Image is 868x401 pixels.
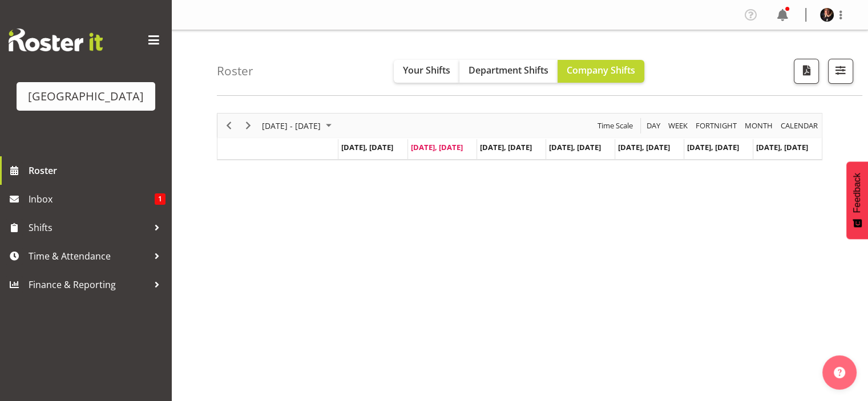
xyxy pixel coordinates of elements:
[834,367,845,378] img: help-xxl-2.png
[794,59,819,84] button: Download a PDF of the roster according to the set date range.
[403,64,450,76] span: Your Shifts
[29,248,148,265] span: Time & Attendance
[567,64,635,76] span: Company Shifts
[469,64,548,76] span: Department Shifts
[852,173,862,213] span: Feedback
[846,161,868,239] button: Feedback - Show survey
[217,64,253,78] h4: Roster
[29,276,148,293] span: Finance & Reporting
[394,60,459,83] button: Your Shifts
[828,59,853,84] button: Filter Shifts
[29,219,148,236] span: Shifts
[820,8,834,22] img: michelle-englehardt77a61dd232cbae36c93d4705c8cf7ee3.png
[28,88,144,105] div: [GEOGRAPHIC_DATA]
[29,191,155,208] span: Inbox
[9,29,103,51] img: Rosterit website logo
[459,60,558,83] button: Department Shifts
[155,193,165,205] span: 1
[558,60,644,83] button: Company Shifts
[29,162,165,179] span: Roster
